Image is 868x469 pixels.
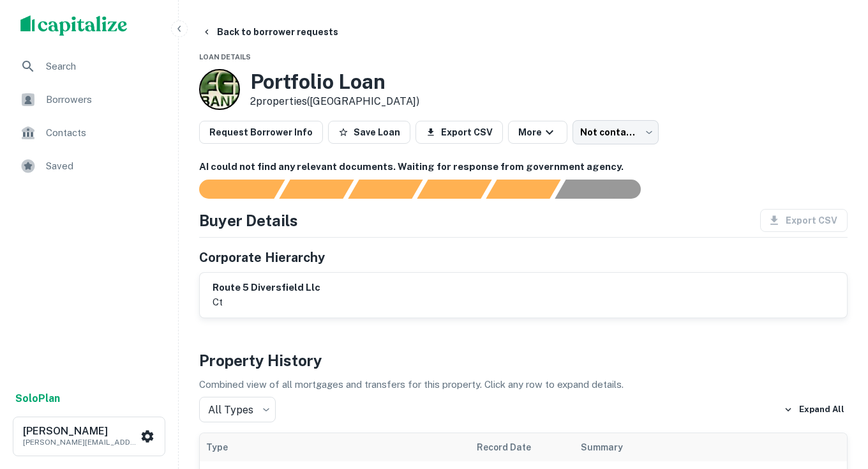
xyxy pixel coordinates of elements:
[199,377,848,392] p: Combined view of all mortgages and transfers for this property. Click any row to expand details.
[10,51,168,82] a: Search
[199,160,848,174] h6: AI could not find any relevant documents. Waiting for response from government agency.
[197,20,343,43] button: Back to borrower requests
[13,417,165,456] button: [PERSON_NAME][PERSON_NAME][EMAIL_ADDRESS][DOMAIN_NAME]
[10,151,168,181] a: Saved
[46,125,160,141] span: Contacts
[555,180,656,199] div: AI fulfillment process complete.
[199,248,325,267] h5: Corporate Hierarchy
[199,349,848,372] h4: Property History
[213,281,320,295] h6: route 5 diversfield llc
[20,15,128,36] img: capitalize-logo.png
[250,94,419,109] p: 2 properties ([GEOGRAPHIC_DATA])
[572,120,659,144] div: Not contacted
[250,70,419,94] h3: Portfolio Loan
[199,53,251,61] span: Loan Details
[348,180,423,199] div: Documents found, AI parsing details...
[200,433,470,461] th: Type
[328,121,410,144] button: Save Loan
[417,180,491,199] div: Principals found, AI now looking for contact information...
[486,180,560,199] div: Principals found, still searching for contact information. This may take time...
[199,397,276,422] div: All Types
[415,121,503,144] button: Export CSV
[508,121,567,144] button: More
[213,295,320,310] p: ct
[279,180,354,199] div: Your request is received and processing...
[470,433,575,461] th: Record Date
[23,436,138,448] p: [PERSON_NAME][EMAIL_ADDRESS][DOMAIN_NAME]
[199,121,323,144] button: Request Borrower Info
[199,209,298,232] h4: Buyer Details
[46,158,160,174] span: Saved
[10,84,168,115] a: Borrowers
[15,392,60,404] strong: Solo Plan
[46,59,160,74] span: Search
[184,180,280,199] div: Sending borrower request to AI...
[46,92,160,107] span: Borrowers
[15,391,60,406] a: SoloPlan
[10,118,168,148] a: Contacts
[574,433,793,461] th: Summary
[23,426,138,436] h6: [PERSON_NAME]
